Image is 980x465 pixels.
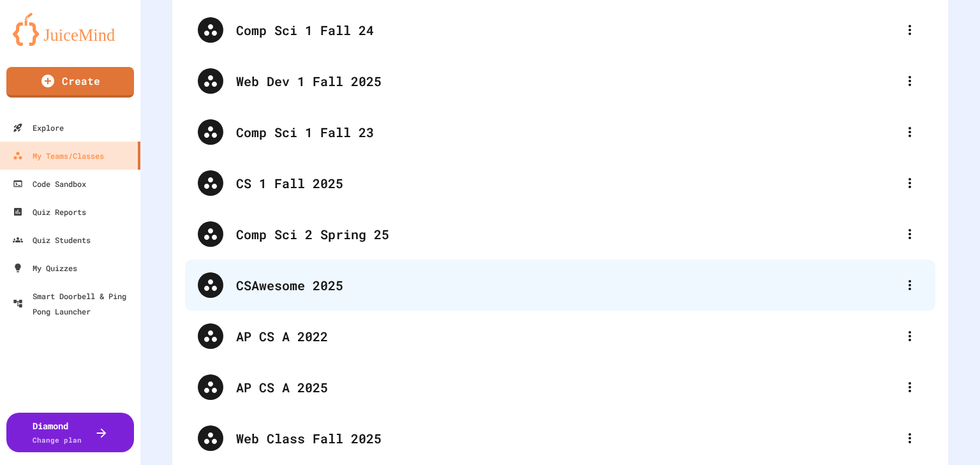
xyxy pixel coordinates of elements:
[185,362,935,413] div: AP CS A 2025
[236,276,897,295] div: CSAwesome 2025
[13,120,64,135] div: Explore
[236,327,897,346] div: AP CS A 2022
[185,413,935,464] div: Web Class Fall 2025
[236,378,897,397] div: AP CS A 2025
[185,4,935,55] div: Comp Sci 1 Fall 24
[33,419,82,446] div: Diamond
[13,148,104,163] div: My Teams/Classes
[185,311,935,362] div: AP CS A 2022
[236,225,897,244] div: Comp Sci 2 Spring 25
[185,107,935,158] div: Comp Sci 1 Fall 23
[13,176,86,191] div: Code Sandbox
[185,209,935,260] div: Comp Sci 2 Spring 25
[13,288,135,319] div: Smart Doorbell & Ping Pong Launcher
[13,13,128,46] img: logo-orange.svg
[185,260,935,311] div: CSAwesome 2025
[6,413,134,452] button: DiamondChange plan
[236,71,897,91] div: Web Dev 1 Fall 2025
[236,122,897,142] div: Comp Sci 1 Fall 23
[236,429,897,448] div: Web Class Fall 2025
[185,158,935,209] div: CS 1 Fall 2025
[13,260,77,276] div: My Quizzes
[13,232,91,247] div: Quiz Students
[236,173,897,193] div: CS 1 Fall 2025
[13,204,86,219] div: Quiz Reports
[236,20,897,40] div: Comp Sci 1 Fall 24
[6,67,134,98] a: Create
[33,435,82,445] span: Change plan
[185,55,935,107] div: Web Dev 1 Fall 2025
